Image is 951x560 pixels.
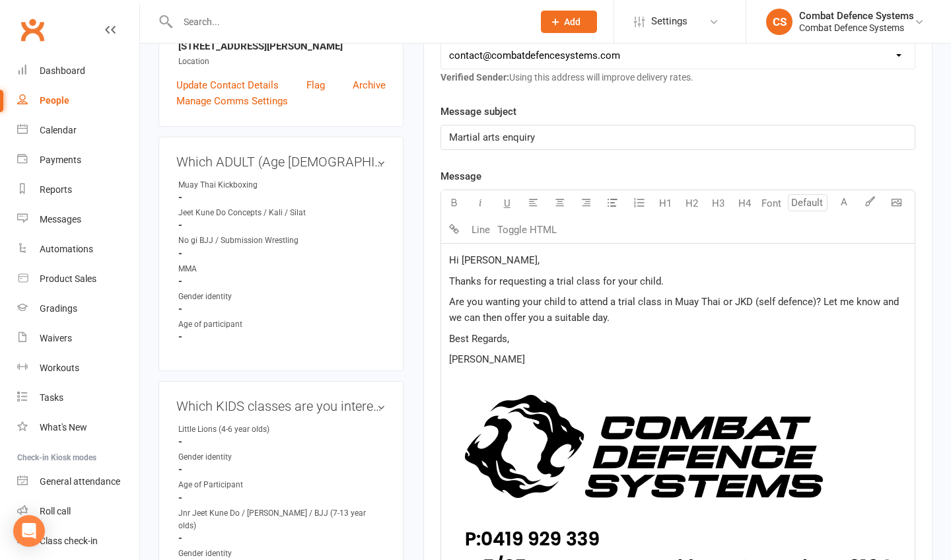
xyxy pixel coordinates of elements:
div: Dashboard [40,65,85,76]
a: Dashboard [17,56,139,86]
button: H3 [705,190,732,217]
a: Workouts [17,353,139,383]
div: Age of Participant [178,479,287,491]
a: Gradings [17,294,139,324]
div: Calendar [40,125,77,135]
strong: - [178,492,386,504]
button: H1 [652,190,679,217]
div: Jeet Kune Do Concepts / Kali / Silat [178,207,306,219]
strong: - [178,331,386,343]
strong: - [178,248,386,260]
span: Settings [651,7,687,36]
button: H4 [732,190,758,217]
h3: Which KIDS classes are you interested in? [176,399,386,413]
div: People [40,95,69,106]
strong: - [178,532,386,544]
div: General attendance [40,476,120,487]
div: Reports [40,184,72,195]
a: Calendar [17,116,139,145]
span: Hi [PERSON_NAME], [449,254,540,266]
strong: - [178,192,386,203]
button: Line [468,217,494,243]
span: [PERSON_NAME] [449,353,525,365]
div: Combat Defence Systems [799,22,914,34]
strong: - [178,219,386,231]
a: Flag [306,77,325,93]
a: Class kiosk mode [17,526,139,556]
div: Roll call [40,506,71,516]
div: Gradings [40,303,77,314]
div: Combat Defence Systems [799,10,914,22]
strong: - [178,303,386,315]
a: Manage Comms Settings [176,93,288,109]
a: People [17,86,139,116]
div: Muay Thai Kickboxing [178,179,287,192]
div: Open Intercom Messenger [13,515,45,547]
div: Little Lions (4-6 year olds) [178,423,287,436]
div: Age of participant [178,318,287,331]
div: Gender identity [178,547,287,560]
div: Location [178,55,386,68]
strong: [STREET_ADDRESS][PERSON_NAME] [178,40,386,52]
div: Tasks [40,392,63,403]
a: Roll call [17,497,139,526]
div: No gi BJJ / Submission Wrestling [178,234,299,247]
div: Waivers [40,333,72,343]
strong: - [178,464,386,475]
div: CS [766,9,792,35]
a: What's New [17,413,139,442]
div: Gender identity [178,291,287,303]
span: Using this address will improve delivery rates. [440,72,693,83]
button: Font [758,190,785,217]
label: Message subject [440,104,516,120]
button: A [831,190,857,217]
button: Toggle HTML [494,217,560,243]
a: General attendance kiosk mode [17,467,139,497]
div: Messages [40,214,81,225]
div: Gender identity [178,451,287,464]
a: Archive [353,77,386,93]
a: Messages [17,205,139,234]
a: Reports [17,175,139,205]
a: Automations [17,234,139,264]
div: Product Sales [40,273,96,284]
span: Martial arts enquiry [449,131,535,143]
h3: Which ADULT (Age [DEMOGRAPHIC_DATA]+) classes are you interested in? [176,155,386,169]
div: Workouts [40,363,79,373]
span: Thanks for requesting a trial class for your child. [449,275,664,287]
a: Clubworx [16,13,49,46]
span: U [504,197,511,209]
strong: - [178,275,386,287]
div: What's New [40,422,87,433]
div: Automations [40,244,93,254]
input: Search... [174,13,524,31]
div: Class check-in [40,536,98,546]
span: Best Regards, [449,333,509,345]
label: Message [440,168,481,184]
a: Payments [17,145,139,175]
button: U [494,190,520,217]
span: Add [564,17,581,27]
a: Waivers [17,324,139,353]
a: Tasks [17,383,139,413]
strong: - [178,436,386,448]
button: H2 [679,190,705,217]
button: Add [541,11,597,33]
span: Are you wanting your child to attend a trial class in Muay Thai or JKD (self defence)? Let me kno... [449,296,901,324]
a: Product Sales [17,264,139,294]
div: Jnr Jeet Kune Do / [PERSON_NAME] / BJJ (7-13 year olds) [178,507,386,532]
strong: Verified Sender: [440,72,509,83]
input: Default [788,194,828,211]
div: MMA [178,263,287,275]
div: Payments [40,155,81,165]
a: Update Contact Details [176,77,279,93]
